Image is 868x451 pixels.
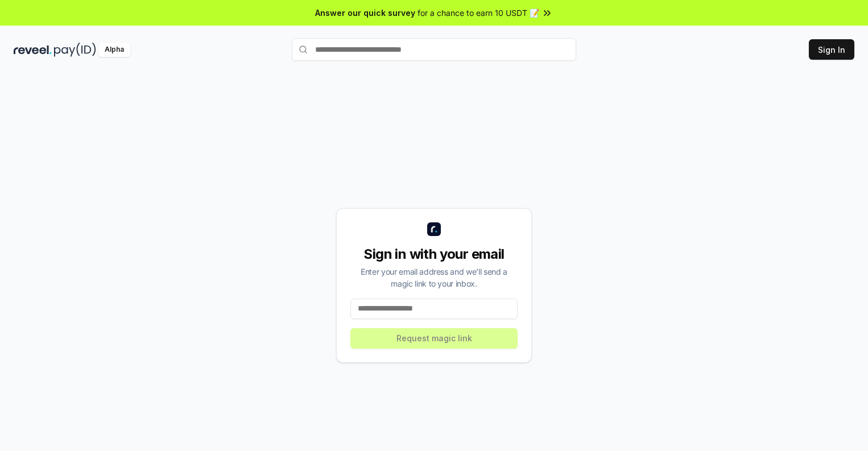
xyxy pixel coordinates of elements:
[418,7,539,19] span: for a chance to earn 10 USDT 📝
[14,43,52,57] img: reveel_dark
[350,245,518,263] div: Sign in with your email
[350,266,518,289] div: Enter your email address and we’ll send a magic link to your inbox.
[315,7,415,19] span: Answer our quick survey
[427,222,441,236] img: logo_small
[54,43,96,57] img: pay_id
[809,39,854,60] button: Sign In
[98,43,130,57] div: Alpha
